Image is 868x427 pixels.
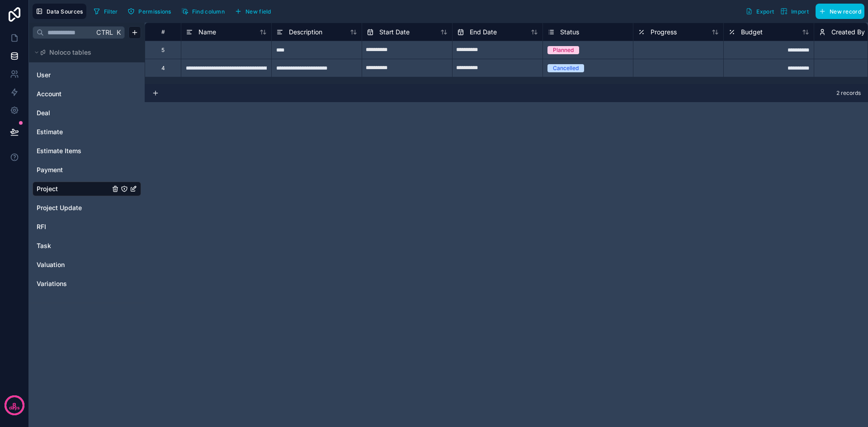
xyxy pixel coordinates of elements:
[37,222,110,231] a: RFI
[33,144,141,158] div: Estimate Items
[12,401,16,410] p: 8
[37,70,51,80] span: User
[553,64,579,72] div: Cancelled
[830,8,861,15] span: New record
[47,8,83,15] span: Data Sources
[37,241,51,250] span: Task
[178,5,228,18] button: Find column
[37,108,110,117] a: Deal
[124,5,178,18] a: Permissions
[49,48,91,57] span: Noloco tables
[37,260,65,269] span: Valuation
[33,4,86,19] button: Data Sources
[37,184,58,193] span: Project
[37,241,110,250] a: Task
[289,28,322,37] span: Description
[33,68,141,82] div: User
[37,108,50,117] span: Deal
[37,203,110,212] a: Project Update
[37,279,67,288] span: Variations
[33,220,141,234] div: RFI
[33,239,141,253] div: Task
[553,46,574,54] div: Planned
[124,5,174,18] button: Permissions
[37,89,110,99] a: Account
[33,87,141,101] div: Account
[836,89,861,97] span: 2 records
[37,222,46,231] span: RFI
[37,70,110,80] a: User
[33,182,141,196] div: Project
[37,89,61,99] span: Account
[37,279,110,288] a: Variations
[37,165,110,174] a: Payment
[37,184,110,193] a: Project
[777,4,812,19] button: Import
[104,8,118,15] span: Filter
[33,46,136,59] button: Noloco tables
[37,127,63,136] span: Estimate
[192,8,225,15] span: Find column
[37,146,81,155] span: Estimate Items
[33,163,141,177] div: Payment
[33,258,141,272] div: Valuation
[560,28,579,37] span: Status
[90,5,121,18] button: Filter
[33,277,141,291] div: Variations
[37,203,82,212] span: Project Update
[812,4,864,19] a: New record
[37,146,110,155] a: Estimate Items
[816,4,864,19] button: New record
[161,65,165,72] div: 4
[152,28,174,35] div: #
[37,127,110,136] a: Estimate
[245,8,271,15] span: New field
[33,106,141,120] div: Deal
[138,8,171,15] span: Permissions
[198,28,216,37] span: Name
[161,47,165,54] div: 5
[37,165,63,174] span: Payment
[742,4,777,19] button: Export
[756,8,774,15] span: Export
[379,28,410,37] span: Start Date
[231,5,274,18] button: New field
[37,260,110,269] a: Valuation
[9,404,20,412] p: days
[115,29,122,36] span: K
[95,27,114,38] span: Ctrl
[33,125,141,139] div: Estimate
[651,28,677,37] span: Progress
[33,201,141,215] div: Project Update
[741,28,763,37] span: Budget
[831,28,865,37] span: Created By
[470,28,497,37] span: End Date
[791,8,809,15] span: Import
